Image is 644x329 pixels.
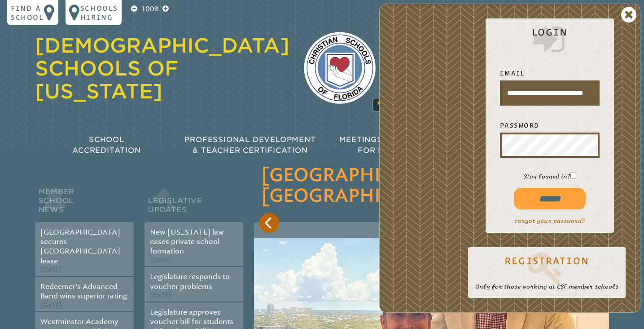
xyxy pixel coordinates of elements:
[35,185,134,222] h2: Member School News
[184,135,315,155] span: Professional Development & Teacher Certification
[139,4,161,14] p: 100%
[150,292,171,299] span: [DATE]
[80,4,118,22] p: Schools Hiring
[35,34,289,103] a: [DEMOGRAPHIC_DATA] Schools of [US_STATE]
[150,272,230,290] a: Legislature responds to voucher problems
[40,302,61,309] span: [DATE]
[145,185,243,222] h2: Legislative Updates
[500,68,600,79] label: Email
[259,213,279,233] button: Previous
[40,228,120,265] a: [GEOGRAPHIC_DATA] secures [GEOGRAPHIC_DATA] lease
[11,4,44,22] p: Find a school
[339,135,449,155] span: Meetings & Workshops for Educators
[150,228,224,256] a: New [US_STATE] law eases private school formation
[475,250,618,286] a: Registration
[150,257,171,264] span: [DATE]
[261,165,602,207] h3: [GEOGRAPHIC_DATA] secures [GEOGRAPHIC_DATA] lease
[500,120,600,131] label: Password
[493,172,607,181] p: Stay logged in?
[493,27,607,57] h2: Login
[40,266,61,274] span: [DATE]
[40,282,127,300] a: Redeemer’s Advanced Band wins superior rating
[72,135,140,155] span: School Accreditation
[304,32,376,104] img: csf-logo-web-colors.png
[475,282,618,291] p: Only for those working at CSF member schools
[515,218,585,224] a: Forgot your password?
